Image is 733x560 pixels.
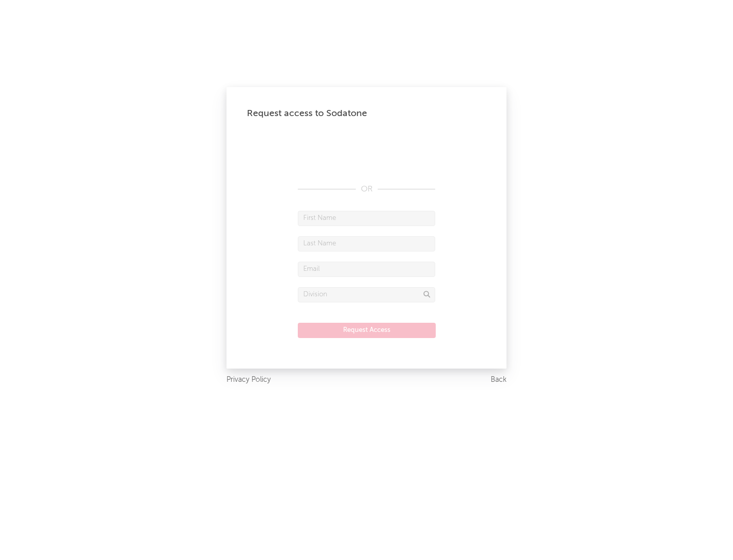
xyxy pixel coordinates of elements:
div: Request access to Sodatone [247,107,486,120]
a: Back [491,374,506,386]
input: Email [298,262,435,277]
input: Division [298,287,435,302]
button: Request Access [298,323,436,338]
input: First Name [298,211,435,226]
a: Privacy Policy [227,374,271,386]
input: Last Name [298,236,435,251]
div: OR [298,183,435,195]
